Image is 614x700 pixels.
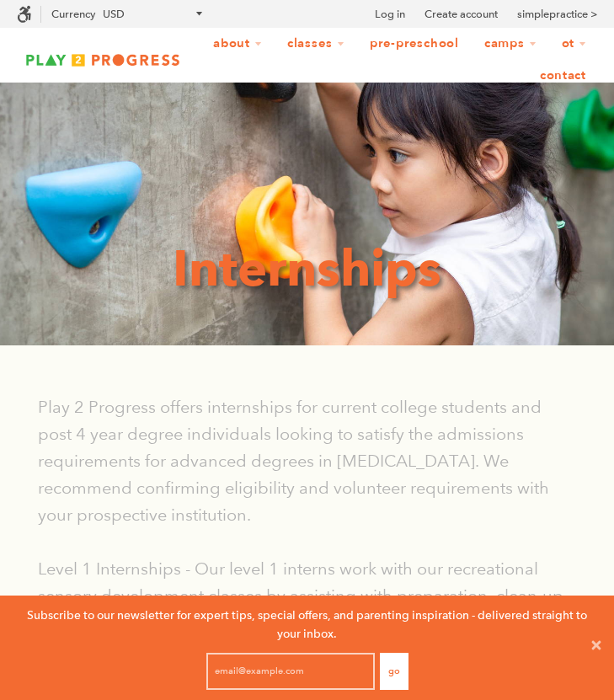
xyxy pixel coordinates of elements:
a: Pre-Preschool [359,28,470,60]
a: Create account [424,6,498,23]
p: Subscribe to our newsletter for expert tips, special offers, and parenting inspiration - delivere... [22,606,592,643]
a: Contact [529,60,597,92]
a: About [202,28,273,60]
a: Log in [375,6,405,23]
a: OT [551,28,598,60]
label: Currency [51,8,95,20]
p: Play 2 Progress offers internships for current college students and post 4 year degree individual... [38,393,576,528]
input: email@example.com [206,653,375,690]
a: Camps [473,28,547,60]
a: simplepractice > [517,6,597,23]
a: Classes [276,28,355,60]
img: Play2Progress logo [17,51,189,70]
button: Go [380,653,408,690]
